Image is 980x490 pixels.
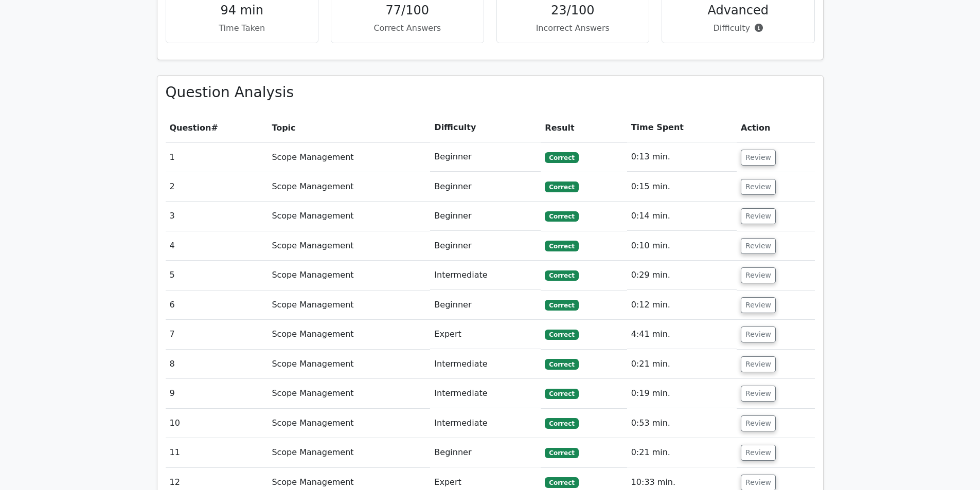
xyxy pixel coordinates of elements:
span: Correct [545,418,578,428]
td: Beginner [430,142,541,172]
td: 7 [166,320,268,349]
td: 0:29 min. [627,261,737,290]
p: Time Taken [174,22,310,34]
td: 0:53 min. [627,409,737,438]
td: Scope Management [268,379,430,408]
td: 0:19 min. [627,379,737,408]
h4: Advanced [670,3,806,18]
td: Scope Management [268,291,430,320]
th: Action [737,113,814,142]
td: Scope Management [268,261,430,290]
td: Intermediate [430,379,541,408]
td: Beginner [430,172,541,202]
button: Review [741,415,776,431]
td: Intermediate [430,261,541,290]
button: Review [741,179,776,195]
p: Incorrect Answers [505,22,641,34]
span: Correct [545,330,578,340]
td: 2 [166,172,268,202]
th: Difficulty [430,113,541,142]
span: Correct [545,359,578,369]
td: Scope Management [268,320,430,349]
td: Scope Management [268,350,430,379]
th: Topic [268,113,430,142]
td: Scope Management [268,202,430,231]
td: 0:21 min. [627,350,737,379]
td: Scope Management [268,172,430,202]
td: 3 [166,202,268,231]
button: Review [741,150,776,166]
span: Correct [545,448,578,458]
td: 0:10 min. [627,231,737,261]
td: Scope Management [268,231,430,261]
td: 4:41 min. [627,320,737,349]
span: Question [170,123,211,133]
h4: 23/100 [505,3,641,18]
td: 6 [166,291,268,320]
th: Time Spent [627,113,737,142]
td: 0:14 min. [627,202,737,231]
td: 0:13 min. [627,142,737,172]
button: Review [741,326,776,342]
span: Correct [545,211,578,222]
td: Scope Management [268,409,430,438]
span: Correct [545,182,578,192]
h4: 94 min [174,3,310,18]
th: Result [541,113,627,142]
td: 0:15 min. [627,172,737,202]
td: 0:12 min. [627,291,737,320]
button: Review [741,238,776,254]
button: Review [741,267,776,283]
td: 9 [166,379,268,408]
td: Intermediate [430,350,541,379]
span: Correct [545,300,578,310]
td: 0:21 min. [627,438,737,467]
td: 8 [166,350,268,379]
td: 11 [166,438,268,467]
td: Intermediate [430,409,541,438]
td: Beginner [430,291,541,320]
span: Correct [545,241,578,251]
span: Correct [545,270,578,281]
span: Correct [545,389,578,399]
td: Scope Management [268,438,430,467]
td: Beginner [430,202,541,231]
td: 4 [166,231,268,261]
h3: Question Analysis [166,84,815,101]
td: 1 [166,142,268,172]
button: Review [741,386,776,402]
td: Beginner [430,231,541,261]
span: Correct [545,477,578,487]
th: # [166,113,268,142]
td: 5 [166,261,268,290]
button: Review [741,445,776,461]
span: Correct [545,152,578,162]
td: Expert [430,320,541,349]
td: Beginner [430,438,541,467]
td: 10 [166,409,268,438]
button: Review [741,297,776,313]
td: Scope Management [268,142,430,172]
p: Difficulty [670,22,806,34]
p: Correct Answers [340,22,475,34]
button: Review [741,356,776,372]
h4: 77/100 [340,3,475,18]
button: Review [741,208,776,224]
